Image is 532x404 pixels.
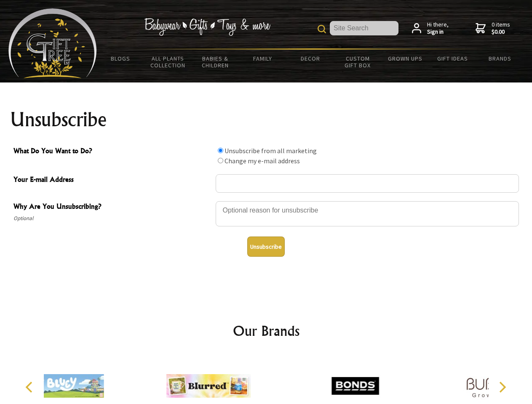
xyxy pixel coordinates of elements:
[97,50,144,67] a: BLOGS
[144,50,192,74] a: All Plants Collection
[21,378,40,396] button: Previous
[17,321,516,341] h2: Our Brands
[492,28,510,36] strong: $0.00
[13,201,211,213] span: Why Are You Unsubscribing?
[216,174,519,193] input: Your E-mail Address
[13,213,211,223] span: Optional
[318,25,326,33] img: product search
[192,50,239,74] a: Babies & Children
[492,21,510,36] span: 0 items
[225,157,300,165] label: Change my e-mail address
[225,146,317,155] label: Unsubscribe from all marketing
[334,50,382,74] a: Custom Gift Box
[239,50,287,67] a: Family
[247,237,285,257] button: Unsubscribe
[429,50,476,67] a: Gift Ideas
[13,146,211,158] span: What Do You Want to Do?
[286,50,334,67] a: Decor
[493,378,511,396] button: Next
[427,21,449,36] span: Hi there,
[427,28,449,36] strong: Sign in
[8,8,97,78] img: Babyware - Gifts - Toys and more...
[412,21,449,36] a: Hi there,Sign in
[218,158,223,163] input: What Do You Want to Do?
[216,201,519,226] textarea: Why Are You Unsubscribing?
[218,148,223,153] input: What Do You Want to Do?
[144,18,270,36] img: Babywear - Gifts - Toys & more
[330,21,398,35] input: Site Search
[381,50,429,67] a: Grown Ups
[476,21,510,36] a: 0 items$0.00
[10,109,522,130] h1: Unsubscribe
[13,174,211,186] span: Your E-mail Address
[476,50,524,67] a: Brands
